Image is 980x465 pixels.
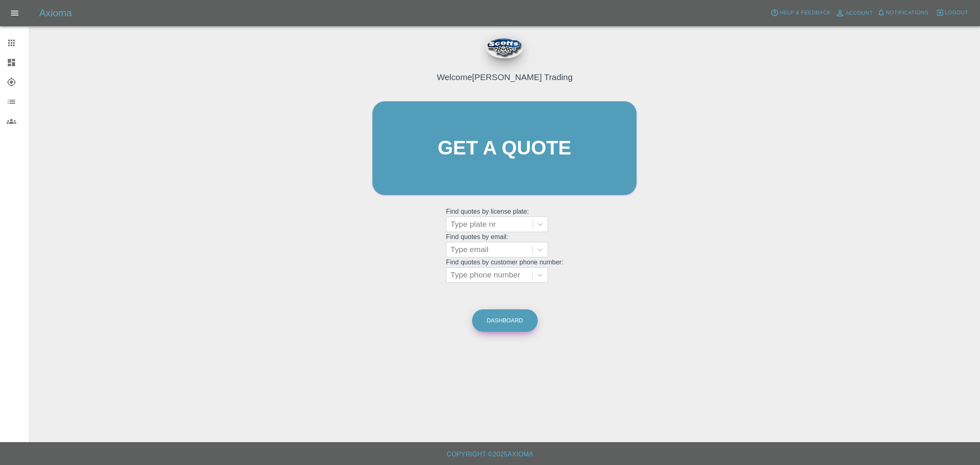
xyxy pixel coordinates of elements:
[7,449,973,460] h6: Copyright © 2025 Axioma
[846,9,873,18] span: Account
[886,8,929,18] span: Notifications
[5,3,24,23] button: Open drawer
[472,309,538,332] a: Dashboard
[945,8,968,18] span: Logout
[372,101,637,195] a: Get a quote
[934,7,970,19] button: Logout
[446,233,563,257] grid: Find quotes by email:
[446,259,563,283] grid: Find quotes by customer phone number:
[437,71,572,83] h4: Welcome [PERSON_NAME] Trading
[833,7,875,20] a: Account
[446,208,563,232] grid: Find quotes by license plate:
[486,38,523,58] img: ...
[780,8,831,18] span: Help & Feedback
[39,7,72,20] h5: Axioma
[768,7,833,19] button: Help & Feedback
[875,7,931,19] button: Notifications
